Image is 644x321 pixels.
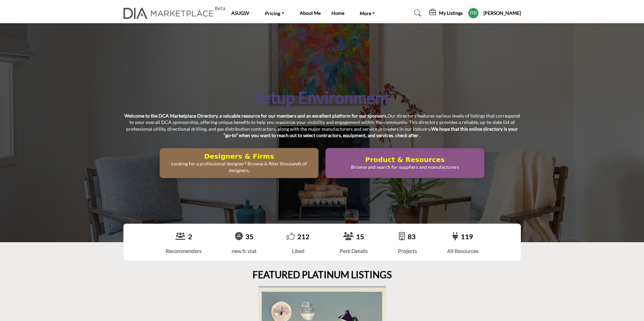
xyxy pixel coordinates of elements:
h5: My Listings [439,10,463,16]
h1: Setup Environment [254,87,390,108]
p: Browse and search for suppliers and manufacturers [328,164,482,170]
button: Show hide supplier dropdown [466,6,481,21]
div: Recommenders [166,247,202,255]
a: 15 [356,232,364,240]
div: My Listings [429,9,463,17]
div: Perk Details [340,247,368,255]
a: Beta [123,8,217,19]
p: Looking for a professional designer? Browse & filter thousands of designers. [162,160,316,173]
a: ASUGSV [231,10,250,16]
strong: Welcome to the DCA Marketplace Directory, a valuable resource for our members and an excellent pl... [124,113,387,119]
div: new fc stat [232,247,257,255]
p: Our directory features various levels of listings that correspond to your overall DCA sponsorship... [123,113,521,139]
button: Designers & Firms Looking for a professional designer? Browse & filter thousands of designers. [159,148,319,178]
h2: Product & Resources [328,156,482,164]
a: More [355,8,380,18]
a: Home [331,10,344,16]
button: Product & Resources Browse and search for suppliers and manufacturers [325,148,485,178]
a: View Recommenders [175,232,185,241]
h5: [PERSON_NAME] [484,10,521,17]
img: Site Logo [123,8,217,19]
a: 2 [188,232,192,240]
div: Liked [287,247,310,255]
i: Go to Liked [287,232,295,240]
h2: FEATURED PLATINUM LISTINGS [253,269,392,281]
a: 119 [461,232,473,240]
a: Pricing [260,8,289,18]
h6: Beta [215,6,226,11]
h2: Designers & Firms [162,152,316,160]
div: All Resources [447,247,478,255]
a: 212 [297,232,310,240]
a: 83 [408,232,416,240]
a: 35 [245,232,254,240]
a: Search [408,8,426,19]
a: About Me [300,10,321,16]
div: Projects [398,247,417,255]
